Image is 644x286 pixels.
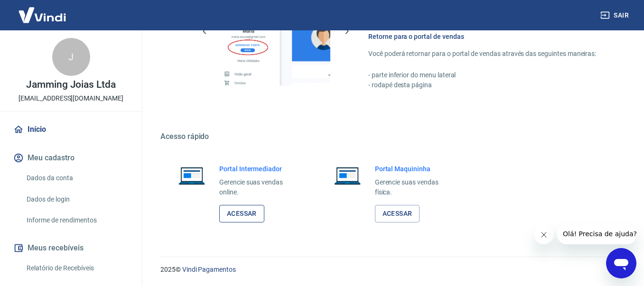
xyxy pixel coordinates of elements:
iframe: Close message [534,225,553,244]
a: Início [11,119,131,140]
h6: Retorne para o portal de vendas [368,32,598,41]
a: Dados da conta [23,168,131,188]
a: Dados de login [23,190,131,209]
button: Meus recebíveis [11,238,131,258]
p: Você poderá retornar para o portal de vendas através das seguintes maneiras: [368,49,598,59]
iframe: Button to launch messaging window [606,248,636,278]
iframe: Message from company [557,223,636,244]
img: Imagem de um notebook aberto [172,164,212,187]
a: Acessar [375,205,420,222]
p: Gerencie suas vendas física. [375,177,455,197]
p: Gerencie suas vendas online. [219,177,299,197]
h5: Acesso rápido [160,132,621,141]
div: J [52,38,90,76]
p: Jamming Joias Ltda [26,80,116,90]
img: Vindi [11,0,73,29]
span: Olá! Precisa de ajuda? [6,7,80,14]
p: - parte inferior do menu lateral [368,70,598,80]
a: Vindi Pagamentos [182,266,236,273]
a: Relatório de Recebíveis [23,258,131,278]
h6: Portal Maquininha [375,164,455,174]
button: Sair [598,7,633,24]
button: Meu cadastro [11,148,131,168]
h6: Portal Intermediador [219,164,299,174]
a: Acessar [219,205,264,222]
p: [EMAIL_ADDRESS][DOMAIN_NAME] [19,93,123,103]
p: 2025 © [160,265,621,275]
p: - rodapé desta página [368,80,598,90]
img: Imagem de um notebook aberto [327,164,367,187]
a: Informe de rendimentos [23,211,131,230]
